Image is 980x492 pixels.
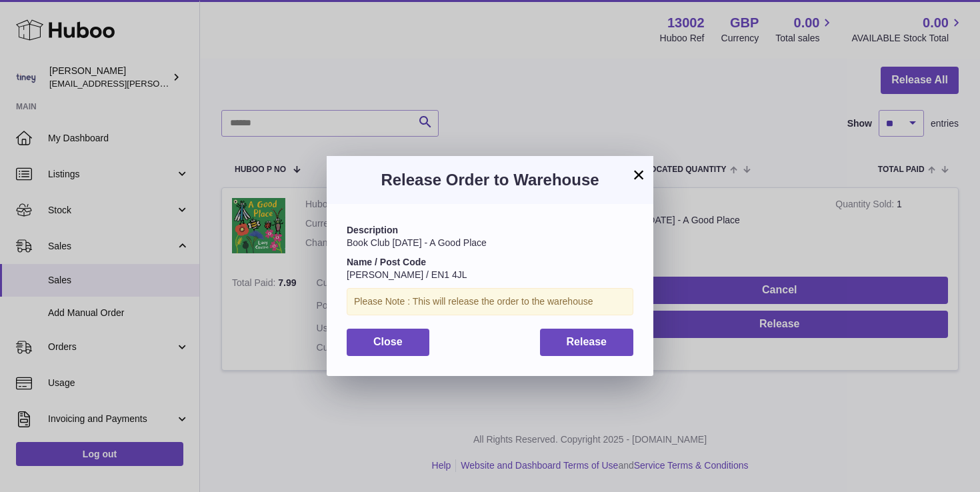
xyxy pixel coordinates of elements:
span: [PERSON_NAME] / EN1 4JL [347,269,467,280]
button: Release [540,329,634,356]
div: Please Note : This will release the order to the warehouse [347,288,633,315]
strong: Name / Post Code [347,257,426,267]
span: Release [567,336,607,347]
h3: Release Order to Warehouse [347,169,633,191]
span: Close [373,336,403,347]
strong: Description [347,225,398,235]
span: Book Club [DATE] - A Good Place [347,237,487,248]
button: × [631,167,647,183]
button: Close [347,329,429,356]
